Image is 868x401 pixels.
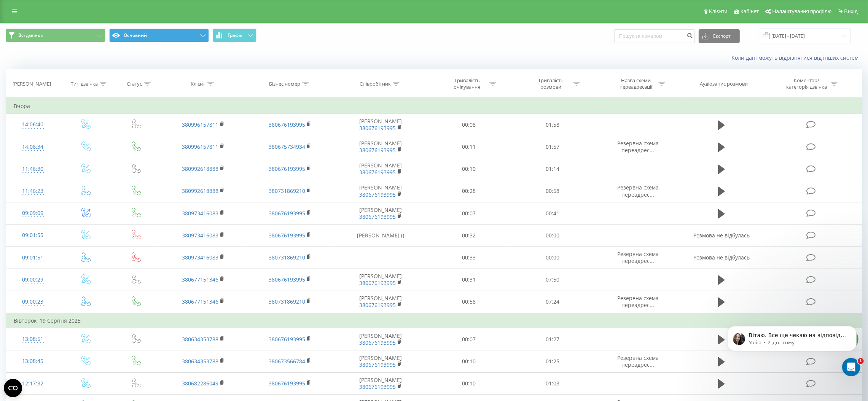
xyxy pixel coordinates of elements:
[191,81,205,87] div: Клієнт
[334,269,427,291] td: [PERSON_NAME]
[359,124,396,132] a: 380676193995
[447,77,487,90] div: Тривалість очікування
[269,336,305,343] a: 380676193995
[13,81,51,87] div: [PERSON_NAME]
[359,383,396,390] a: 380676193995
[14,272,52,287] div: 09:00:29
[359,169,396,176] a: 380676193995
[616,77,656,90] div: Назва схеми переадресації
[14,117,52,132] div: 14:06:40
[269,187,305,194] a: 380731869210
[334,291,427,313] td: [PERSON_NAME]
[182,121,218,128] a: 380996157811
[359,191,396,198] a: 380676193995
[334,350,427,372] td: [PERSON_NAME]
[858,358,864,364] span: 1
[359,339,396,346] a: 380676193995
[359,301,396,309] a: 380676193995
[427,224,511,247] td: 00:32
[334,224,427,247] td: [PERSON_NAME] ()
[427,114,511,136] td: 00:08
[269,165,305,172] a: 380676193995
[14,140,52,154] div: 14:06:34
[693,254,750,261] span: Розмова не відбулась
[269,276,305,283] a: 380676193995
[427,180,511,202] td: 00:28
[182,358,218,365] a: 380634353788
[844,8,858,14] span: Вихід
[182,165,218,172] a: 380992618888
[14,206,52,221] div: 09:09:09
[614,29,695,43] input: Пошук за номером
[511,202,594,224] td: 00:41
[511,328,594,350] td: 01:27
[511,269,594,291] td: 07:50
[693,232,750,239] span: Розмова не відбулась
[617,250,659,264] span: Резервна схема переадрес...
[427,291,511,313] td: 00:58
[511,158,594,180] td: 01:14
[334,328,427,350] td: [PERSON_NAME]
[731,54,862,61] a: Коли дані можуть відрізнятися вiд інших систем
[699,29,740,43] button: Експорт
[842,358,860,376] iframe: Intercom live chat
[359,213,396,220] a: 380676193995
[427,202,511,224] td: 00:07
[14,376,52,391] div: 12:17:32
[511,291,594,313] td: 07:24
[334,372,427,395] td: [PERSON_NAME]
[182,232,218,239] a: 380973416083
[269,81,300,87] div: Бізнес номер
[617,354,659,368] span: Резервна схема переадрес...
[127,81,142,87] div: Статус
[772,8,831,14] span: Налаштування профілю
[617,294,659,309] span: Резервна схема переадрес...
[14,354,52,369] div: 13:08:45
[182,254,218,261] a: 380973416083
[530,77,571,90] div: Тривалість розмови
[71,81,98,87] div: Тип дзвінка
[511,114,594,136] td: 01:58
[716,310,868,380] iframe: Intercom notifications повідомлення
[269,298,305,305] a: 380731869210
[427,269,511,291] td: 00:31
[269,232,305,239] a: 380676193995
[4,379,22,397] button: Open CMP widget
[427,372,511,395] td: 00:10
[784,77,829,90] div: Коментар/категорія дзвінка
[427,328,511,350] td: 00:07
[182,298,218,305] a: 380677151346
[182,380,218,387] a: 380682286049
[511,350,594,372] td: 01:25
[6,313,862,328] td: Вівторок, 19 Серпня 2025
[269,380,305,387] a: 380676193995
[14,228,52,243] div: 09:01:55
[334,180,427,202] td: [PERSON_NAME]
[359,279,396,286] a: 380676193995
[228,33,242,38] span: Графік
[427,136,511,158] td: 00:11
[709,8,728,14] span: Клієнти
[213,29,256,42] button: Графік
[427,158,511,180] td: 00:10
[334,158,427,180] td: [PERSON_NAME]
[182,336,218,343] a: 380634353788
[182,276,218,283] a: 380677151346
[182,210,218,217] a: 380973416083
[511,180,594,202] td: 00:58
[14,250,52,265] div: 09:01:51
[269,121,305,128] a: 380676193995
[334,136,427,158] td: [PERSON_NAME]
[700,81,748,87] div: Аудіозапис розмови
[511,224,594,247] td: 00:00
[741,8,759,14] span: Кабінет
[360,81,391,87] div: Співробітник
[6,29,105,42] button: Всі дзвінки
[359,146,396,154] a: 380676193995
[18,32,43,38] span: Всі дзвінки
[182,143,218,150] a: 380996157811
[14,184,52,199] div: 11:46:23
[109,29,209,42] button: Основний
[427,350,511,372] td: 00:10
